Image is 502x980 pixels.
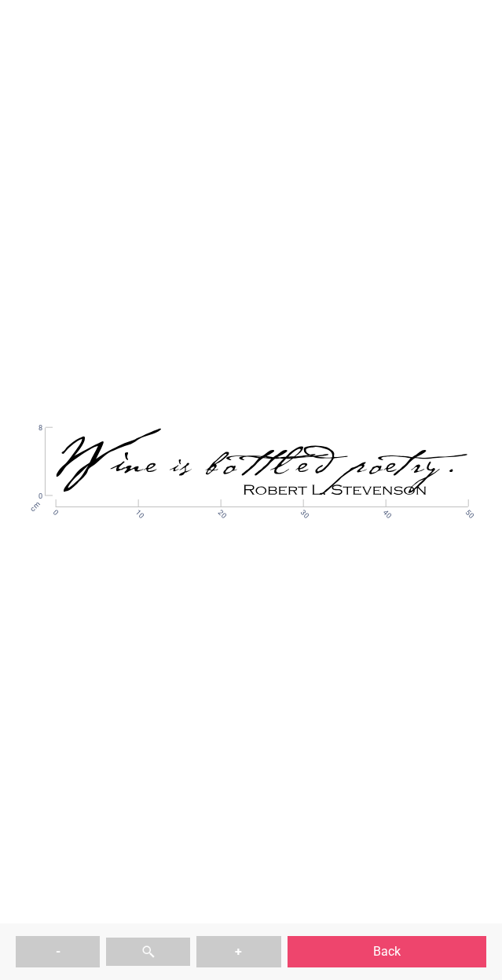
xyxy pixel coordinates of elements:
span: 20 [215,508,223,516]
span: 50 [463,508,471,516]
button: - [16,936,100,967]
span: 30 [298,508,306,516]
span: 0 [15,492,42,502]
button: Back [288,936,487,967]
span: 10 [133,508,141,516]
img: zoom [141,945,156,959]
span: 8 [15,423,42,433]
button: + [196,936,280,967]
span: cm [29,500,42,513]
span: 0 [50,508,58,516]
span: 40 [380,508,388,516]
